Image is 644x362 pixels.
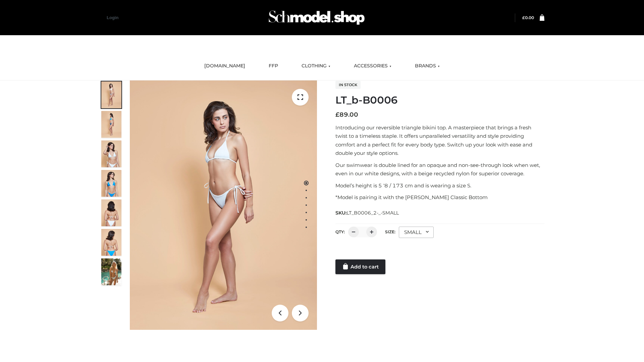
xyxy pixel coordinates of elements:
[199,59,250,73] a: [DOMAIN_NAME]
[101,199,121,226] img: ArielClassicBikiniTop_CloudNine_AzureSky_OW114ECO_7-scaled.jpg
[346,210,399,216] span: LT_B0006_2-_-SMALL
[335,81,361,89] span: In stock
[410,59,445,73] a: BRANDS
[101,170,121,197] img: ArielClassicBikiniTop_CloudNine_AzureSky_OW114ECO_4-scaled.jpg
[399,227,434,238] div: SMALL
[335,111,358,118] bdi: 89.00
[335,229,345,234] label: QTY:
[349,59,396,73] a: ACCESSORIES
[101,258,121,285] img: Arieltop_CloudNine_AzureSky2.jpg
[335,123,544,158] p: Introducing our reversible triangle bikini top. A masterpiece that brings a fresh twist to a time...
[107,15,118,20] a: Login
[101,81,121,108] img: ArielClassicBikiniTop_CloudNine_AzureSky_OW114ECO_1-scaled.jpg
[522,15,534,20] a: £0.00
[335,259,385,274] a: Add to cart
[522,15,525,20] span: £
[101,229,121,256] img: ArielClassicBikiniTop_CloudNine_AzureSky_OW114ECO_8-scaled.jpg
[385,229,395,234] label: Size:
[266,4,367,31] img: Schmodel Admin 964
[335,193,544,202] p: *Model is pairing it with the [PERSON_NAME] Classic Bottom
[101,140,121,167] img: ArielClassicBikiniTop_CloudNine_AzureSky_OW114ECO_3-scaled.jpg
[522,15,534,20] bdi: 0.00
[101,111,121,138] img: ArielClassicBikiniTop_CloudNine_AzureSky_OW114ECO_2-scaled.jpg
[335,94,544,106] h1: LT_b-B0006
[264,59,283,73] a: FFP
[335,181,544,190] p: Model’s height is 5 ‘8 / 173 cm and is wearing a size S.
[335,111,339,118] span: £
[335,161,544,178] p: Our swimwear is double lined for an opaque and non-see-through look when wet, even in our white d...
[335,209,399,217] span: SKU:
[130,80,317,330] img: ArielClassicBikiniTop_CloudNine_AzureSky_OW114ECO_1
[297,59,335,73] a: CLOTHING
